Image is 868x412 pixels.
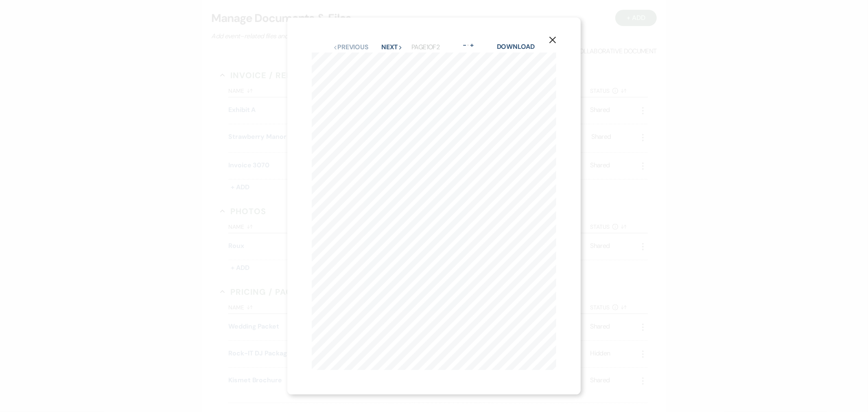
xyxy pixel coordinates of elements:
[333,44,369,50] button: Previous
[381,44,402,50] button: Next
[411,42,439,53] p: Page 1 of 2
[497,42,535,51] a: Download
[461,42,468,48] button: -
[469,42,475,48] button: +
